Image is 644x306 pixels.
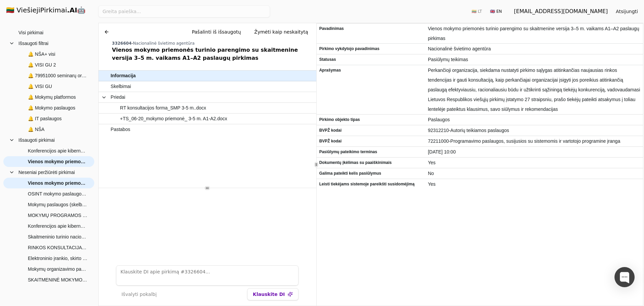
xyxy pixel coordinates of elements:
[133,41,195,46] span: Nacionalinė švietimo agentūra
[428,169,640,178] span: No
[28,71,88,81] span: 🔔 79951000 seminarų org pasl
[111,82,131,91] span: Skelbimai
[428,44,640,54] span: Nacionalinė švietimo agentūra
[28,210,88,220] span: MOKYMŲ PROGRAMOS IR MEDŽIAGOS PARENGIMAS „MOODLE” INFEKCIJŲ PREVENCIJOS IR VALDYMO TEMA
[247,288,299,300] button: Klauskite DI
[428,179,640,189] span: Yes
[428,115,640,125] span: Paslaugos
[319,158,423,168] span: Dokumentų įkėlimas su paaiškinimais
[319,24,423,34] span: Pavadinimas
[28,200,88,210] span: Mokymų paslaugos (skelbiama apklausa)
[28,275,88,285] span: SKAITMENINĖ MOKYMO(-SI) PLATFORMA (Mažos vertės skelbiama apklausa)
[428,55,640,64] span: Pasiūlymų teikimas
[486,6,506,17] button: 🇬🇧 EN
[28,124,45,134] span: 🔔 NŠA
[28,103,75,113] span: 🔔 Mokymo paslaugos
[18,167,75,177] span: Neseniai peržiūrėti pirkimai
[28,49,55,59] span: 🔔 NŠA+ visi
[111,71,136,81] span: Informacija
[112,46,314,62] div: Vienos mokymo priemonės turinio parengimo su skaitmenine versija 3–5 m. vaikams A1–A2 paslaugų pi...
[186,26,246,38] button: Pašalinti iš išsaugotų
[98,5,270,17] input: Greita paieška...
[120,114,227,124] span: +TS_06-20_mokymo priemonė_ 3-5 m. A1-A2.docx
[28,189,88,199] span: OSINT mokymo paslaugos (Projektas Nr. 05-006-P-0001)
[28,114,62,124] span: 🔔 IT paslaugos
[319,65,423,75] span: Aprašymas
[428,24,640,43] span: Vienos mokymo priemonės turinio parengimo su skaitmenine versija 3–5 m. vaikams A1–A2 paslaugų pi...
[112,41,314,46] div: -
[28,157,88,167] span: Vienos mokymo priemonės turinio parengimo su skaitmenine versija 3–5 m. vaikams A1–A2 paslaugų pi...
[120,103,206,113] span: RT konsultacijos forma_SMP 3-5 m..docx
[67,6,77,14] strong: .AI
[28,146,88,156] span: Konferencijos apie kibernetinio saugumo reikalavimų įgyvendinimą organizavimo paslaugos
[428,158,640,168] span: Yes
[319,169,423,178] span: Galima pateikti kelis pasiūlymus
[319,126,423,135] span: BVPŽ kodai
[28,178,88,188] span: Vienos mokymo priemonės turinio parengimo su skaitmenine versija 3–5 m. vaikams A1–A2 paslaugų pi...
[28,60,56,70] span: 🔔 VISI GU 2
[319,44,423,54] span: Pirkimo vykdytojo pavadinimas
[319,115,423,125] span: Pirkimo objekto tipas
[18,38,48,48] span: Išsaugoti filtrai
[28,232,88,242] span: Skaitmeninio turinio nacionaliniam saugumui ir krašto gynybai sukūrimo ir adaptavimo paslaugos (A...
[111,125,130,134] span: Pastabos
[428,136,640,146] span: 72211000-Programavimo paslaugos, susijusios su sistemomis ir vartotojo programine įranga
[319,136,423,146] span: BVPŽ kodai
[319,179,423,189] span: Leisti tiekėjams sistemoje pareikšti susidomėjimą
[28,253,88,263] span: Elektroninio įrankio, skirto lietuvių (ne gimtosios) kalbos mokėjimui ir įgytoms kompetencijoms v...
[428,126,640,135] span: 92312210-Autorių teikiamos paslaugos
[18,28,43,38] span: Visi pirkimai
[249,26,314,38] button: Žymėti kaip neskaitytą
[28,243,88,253] span: RINKOS KONSULTACIJA DĖL MOKYMŲ ORGANIZAVIMO PASLAUGŲ PIRKIMO
[319,147,423,157] span: Pasiūlymų pateikimo terminas
[610,5,643,17] button: Atsijungti
[28,221,88,231] span: Konferencijos apie kibernetinio saugumo reikalavimų įgyvendinimą organizavimo paslaugos
[319,55,423,64] span: Statusas
[111,92,125,102] span: Priedai
[514,7,608,15] div: [EMAIL_ADDRESS][DOMAIN_NAME]
[428,65,640,114] span: Perkančioji organizacija, siekdama nustatyti pirkimo sąlygas atitinkančias naujausias rinkos tend...
[18,135,55,145] span: Išsaugoti pirkimai
[428,147,640,157] span: [DATE] 10:00
[112,41,131,46] span: 3326604
[28,81,52,91] span: 🔔 VISI GU
[28,92,76,102] span: 🔔 Mokymų platformos
[28,264,88,274] span: Mokymų organizavimo paslaugos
